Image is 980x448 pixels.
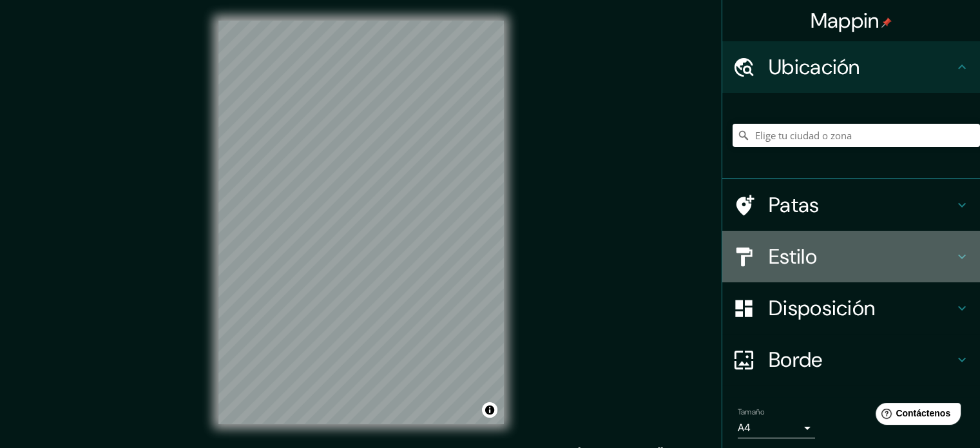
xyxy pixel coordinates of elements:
[881,17,892,28] img: pin-icon.png
[811,7,879,34] font: Mappin
[722,334,980,385] div: Borde
[218,21,504,424] canvas: Mapa
[738,418,815,438] div: A4
[722,231,980,282] div: Estilo
[769,191,820,219] font: Patas
[769,243,817,270] font: Estilo
[769,295,875,322] font: Disposición
[722,41,980,93] div: Ubicación
[722,282,980,334] div: Disposición
[769,54,860,81] font: Ubicación
[482,402,497,418] button: Activar o desactivar atribución
[722,179,980,231] div: Patas
[738,407,764,417] font: Tamaño
[733,124,980,147] input: Elige tu ciudad o zona
[738,421,751,434] font: A4
[769,346,823,373] font: Borde
[865,398,966,434] iframe: Lanzador de widgets de ayuda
